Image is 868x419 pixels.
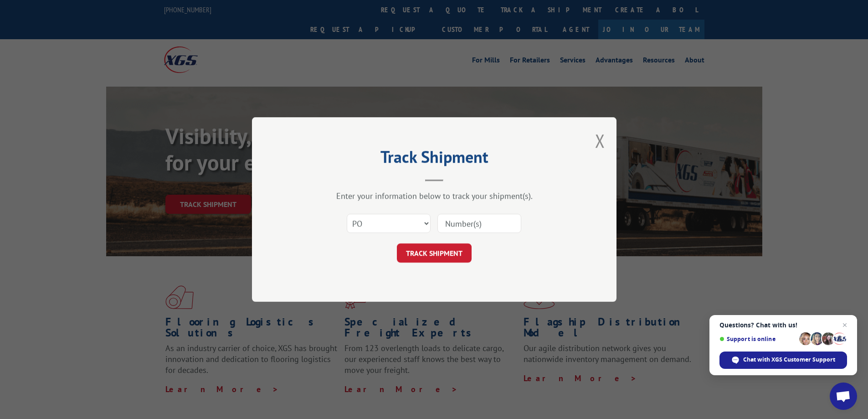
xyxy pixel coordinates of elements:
div: Open chat [830,383,857,410]
input: Number(s) [437,214,521,233]
span: Questions? Chat with us! [719,321,847,329]
button: TRACK SHIPMENT [397,243,472,263]
span: Close chat [839,320,850,331]
div: Enter your information below to track your shipment(s). [298,191,571,201]
h2: Track Shipment [298,150,571,168]
span: Chat with XGS Customer Support [743,356,835,364]
div: Chat with XGS Customer Support [719,352,847,369]
span: Support is online [719,336,796,342]
button: Close modal [595,129,605,153]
